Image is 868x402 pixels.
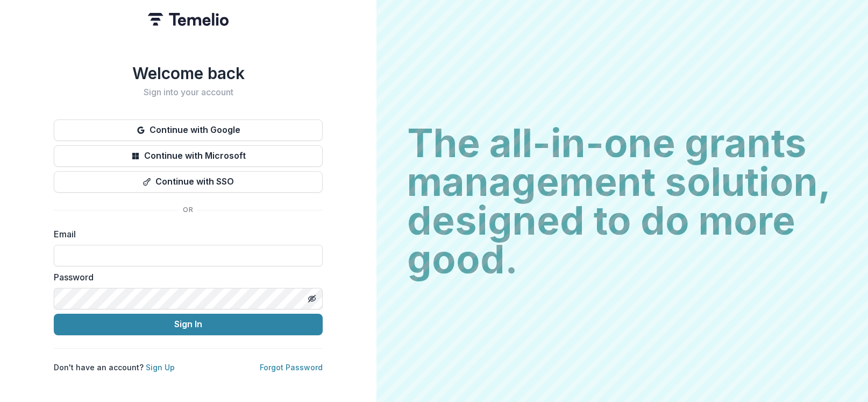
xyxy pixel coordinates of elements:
[54,64,323,83] h1: Welcome back
[148,13,229,26] img: Temelio
[54,314,323,335] button: Sign In
[260,363,323,372] a: Forgot Password
[303,290,321,307] button: Toggle password visibility
[54,228,316,241] label: Email
[54,145,323,167] button: Continue with Microsoft
[54,87,323,97] h2: Sign into your account
[146,363,175,372] a: Sign Up
[54,271,316,284] label: Password
[54,171,323,193] button: Continue with SSO
[54,362,175,373] p: Don't have an account?
[54,119,323,141] button: Continue with Google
